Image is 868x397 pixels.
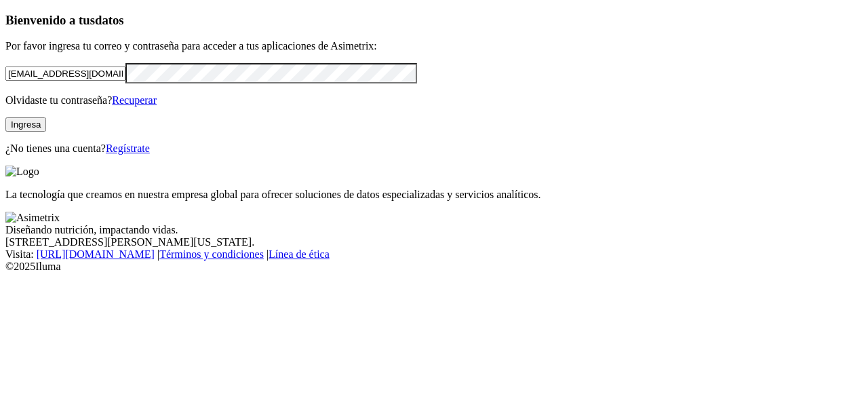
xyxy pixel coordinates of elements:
div: Diseñando nutrición, impactando vidas. [5,224,863,236]
img: Asimetrix [5,212,60,224]
p: Olvidaste tu contraseña? [5,94,863,107]
div: Visita : | | [5,248,863,261]
h3: Bienvenido a tus [5,13,863,28]
img: Logo [5,166,39,178]
a: Recuperar [112,94,157,106]
a: Términos y condiciones [159,248,264,260]
a: Regístrate [106,143,150,154]
p: La tecnología que creamos en nuestra empresa global para ofrecer soluciones de datos especializad... [5,189,863,201]
span: datos [95,13,124,27]
div: [STREET_ADDRESS][PERSON_NAME][US_STATE]. [5,236,863,248]
p: ¿No tienes una cuenta? [5,143,863,155]
a: [URL][DOMAIN_NAME] [37,248,155,260]
input: Tu correo [5,67,125,81]
button: Ingresa [5,117,46,132]
a: Línea de ética [269,248,330,260]
div: © 2025 Iluma [5,261,863,273]
p: Por favor ingresa tu correo y contraseña para acceder a tus aplicaciones de Asimetrix: [5,40,863,52]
